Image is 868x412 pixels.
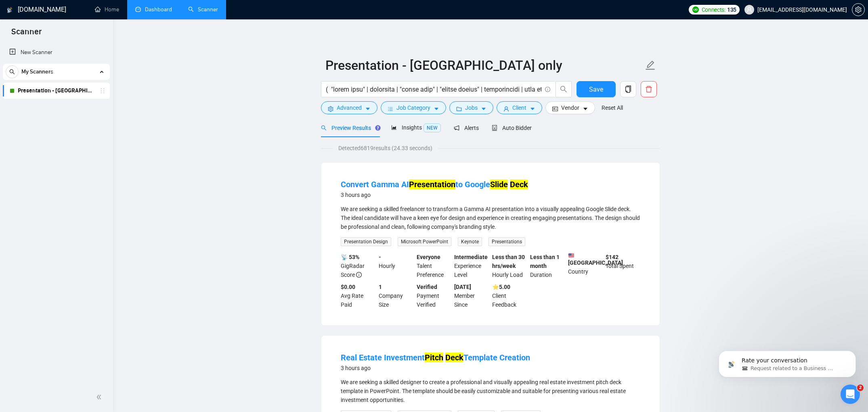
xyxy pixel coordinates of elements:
[333,144,438,153] span: Detected 6819 results (24.33 seconds)
[415,253,453,279] div: Talent Preference
[491,253,528,279] div: Hourly Load
[341,190,528,200] div: 3 hours ago
[99,88,106,94] span: holder
[561,103,579,112] span: Vendor
[5,26,48,43] span: Scanner
[545,87,550,92] span: info-circle
[492,284,510,290] b: ⭐️ 5.00
[453,282,491,309] div: Member Since
[409,180,455,189] mark: Presentation
[589,84,603,94] span: Save
[545,101,595,114] button: idcardVendorcaret-down
[456,106,462,112] span: folder
[577,81,616,97] button: Save
[415,282,453,309] div: Payment Verified
[3,44,110,61] li: New Scanner
[852,3,865,16] button: setting
[492,254,525,269] b: Less than 30 hrs/week
[374,124,382,132] div: Tooltip anchor
[341,254,359,260] b: 📡 53%
[341,237,391,246] span: Presentation Design
[328,106,333,112] span: setting
[489,237,525,246] span: Presentations
[6,65,19,78] button: search
[341,353,530,362] a: Real Estate InvestmentPitch DeckTemplate Creation
[96,393,104,401] span: double-left
[490,180,508,189] mark: Slide
[396,103,430,112] span: Job Category
[602,103,623,112] a: Reset All
[454,254,488,260] b: Intermediate
[424,123,441,132] span: NEW
[356,272,362,278] span: info-circle
[492,125,497,131] span: robot
[552,106,558,112] span: idcard
[458,237,482,246] span: Keynote
[425,353,443,362] mark: Pitch
[417,254,440,260] b: Everyone
[857,385,864,391] span: 2
[510,180,528,189] mark: Deck
[727,5,736,14] span: 135
[465,103,478,112] span: Jobs
[620,81,636,97] button: copy
[454,284,471,290] b: [DATE]
[503,106,509,112] span: user
[326,84,541,94] input: Search Freelance Jobs...
[449,101,493,114] button: folderJobscaret-down
[391,125,397,130] span: area-chart
[568,253,623,266] b: [GEOGRAPHIC_DATA]
[341,363,530,373] div: 3 hours ago
[381,101,446,114] button: barsJob Categorycaret-down
[556,86,571,93] span: search
[337,103,362,112] span: Advanced
[707,334,868,390] iframe: Intercom notifications message
[583,106,588,112] span: caret-down
[852,6,864,13] span: setting
[530,254,560,269] b: Less than 1 month
[852,6,865,13] a: setting
[604,253,642,279] div: Total Spent
[491,282,528,309] div: Client Feedback
[621,86,636,93] span: copy
[391,124,441,131] span: Insights
[339,253,377,279] div: GigRadar Score
[321,125,378,131] span: Preview Results
[481,106,486,112] span: caret-down
[321,101,377,114] button: settingAdvancedcaret-down
[135,6,172,13] a: dashboardDashboard
[434,106,439,112] span: caret-down
[492,125,532,131] span: Auto Bidder
[6,69,18,75] span: search
[18,83,94,99] a: Presentation - [GEOGRAPHIC_DATA] only
[746,7,752,13] span: user
[339,282,377,309] div: Avg Rate Paid
[454,125,459,131] span: notification
[702,5,725,14] span: Connects:
[417,284,437,290] b: Verified
[341,378,640,404] div: We are seeking a skilled designer to create a professional and visually appealing real estate inv...
[21,64,53,80] span: My Scanners
[454,125,479,131] span: Alerts
[641,81,657,97] button: delete
[453,253,491,279] div: Experience Level
[377,282,415,309] div: Company Size
[325,55,644,75] input: Scanner name...
[341,205,640,231] div: We are seeking a skilled freelancer to transform a Gamma AI presentation into a visually appealin...
[641,86,656,93] span: delete
[95,6,119,13] a: homeHome
[566,253,604,279] div: Country
[841,385,860,404] iframe: Intercom live chat
[398,237,451,246] span: Microsoft PowerPoint
[556,81,572,97] button: search
[645,60,656,71] span: edit
[3,64,110,99] li: My Scanners
[365,106,371,112] span: caret-down
[530,106,535,112] span: caret-down
[321,125,327,131] span: search
[377,253,415,279] div: Hourly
